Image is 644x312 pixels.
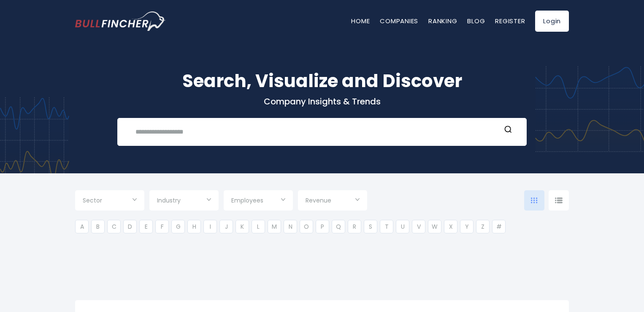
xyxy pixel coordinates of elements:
[467,16,485,25] a: Blog
[203,220,217,233] li: I
[555,197,563,203] img: icon-comp-list-view.svg
[316,220,329,233] li: P
[268,220,281,233] li: M
[495,16,525,25] a: Register
[348,220,361,233] li: R
[351,16,370,25] a: Home
[306,197,331,204] span: Revenue
[492,220,506,233] li: #
[503,125,514,136] button: Search
[284,220,297,233] li: N
[107,220,121,233] li: C
[157,197,181,204] span: Industry
[157,194,211,209] input: Selection
[428,220,441,233] li: W
[187,220,201,233] li: H
[75,68,569,94] h1: Search, Visualize and Discover
[428,16,457,25] a: Ranking
[75,11,166,31] a: Go to homepage
[460,220,474,233] li: Y
[91,220,105,233] li: B
[231,197,263,204] span: Employees
[219,220,233,233] li: J
[300,220,313,233] li: O
[531,197,538,203] img: icon-comp-grid.svg
[123,220,137,233] li: D
[332,220,345,233] li: Q
[476,220,490,233] li: Z
[380,16,418,25] a: Companies
[139,220,153,233] li: E
[412,220,425,233] li: V
[75,11,166,31] img: bullfincher logo
[444,220,457,233] li: X
[235,220,249,233] li: K
[380,220,393,233] li: T
[155,220,169,233] li: F
[231,194,285,209] input: Selection
[171,220,185,233] li: G
[83,197,102,204] span: Sector
[252,220,265,233] li: L
[306,194,360,209] input: Selection
[396,220,409,233] li: U
[364,220,377,233] li: S
[75,96,569,107] p: Company Insights & Trends
[83,194,137,209] input: Selection
[75,220,89,233] li: A
[535,11,569,32] a: Login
